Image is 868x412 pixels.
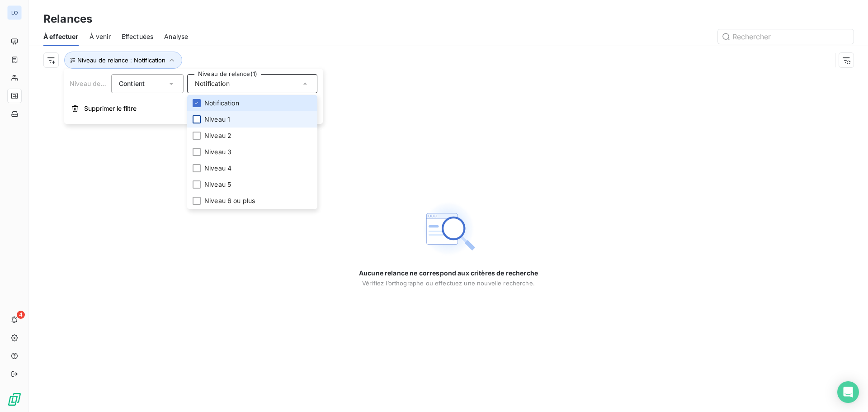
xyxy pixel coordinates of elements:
span: Supprimer le filtre [84,104,137,113]
img: Logo LeanPay [7,392,22,407]
span: À venir [90,32,111,41]
button: Supprimer le filtre [64,99,323,118]
button: Niveau de relance : Notification [64,52,182,69]
span: Niveau 2 [204,131,231,140]
div: Open Intercom Messenger [837,381,859,403]
span: À effectuer [43,32,79,41]
span: Vérifiez l’orthographe ou effectuez une nouvelle recherche. [362,279,535,287]
span: Niveau 1 [204,115,230,124]
span: Niveau de relance [70,80,125,87]
input: Rechercher [718,29,854,44]
span: Effectuées [122,32,154,41]
span: Notification [204,99,239,108]
span: Analyse [164,32,188,41]
span: Niveau 4 [204,164,231,173]
span: Niveau de relance : Notification [77,57,165,64]
h3: Relances [43,11,92,27]
span: Niveau 6 ou plus [204,196,255,205]
img: Empty state [420,200,477,258]
span: Niveau 5 [204,180,231,189]
span: 4 [17,311,25,319]
span: Notification [195,79,230,88]
div: LO [7,5,22,20]
span: Contient [119,80,145,87]
span: Aucune relance ne correspond aux critères de recherche [359,269,538,278]
span: Niveau 3 [204,147,231,156]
